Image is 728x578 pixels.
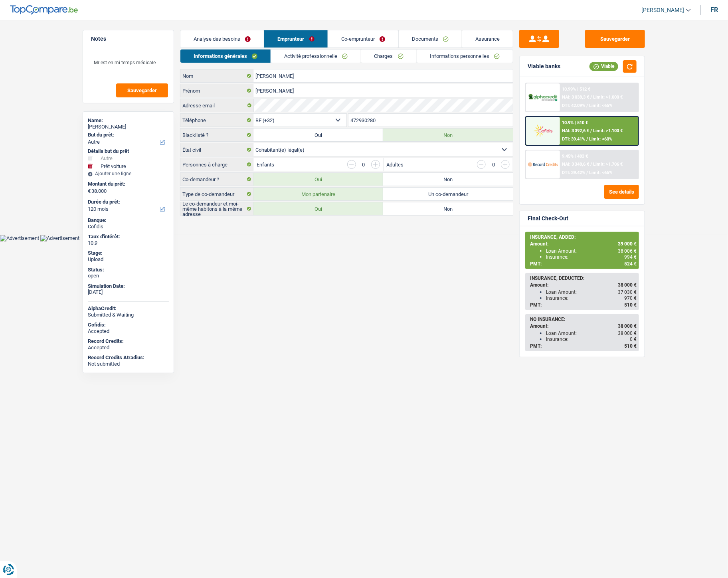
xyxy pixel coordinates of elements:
[546,331,637,336] div: Loan Amount:
[528,63,560,70] div: Viable banks
[546,254,637,260] div: Insurance:
[180,129,253,141] label: Blacklisté ?
[630,337,637,342] span: 0 €
[180,114,253,127] label: Téléphone
[591,95,592,100] span: /
[88,234,169,240] div: Taux d'intérêt:
[462,30,513,48] a: Assurance
[530,275,637,281] div: INSURANCE, DEDUCTED:
[88,181,167,187] label: Montant du prêt:
[635,4,691,17] a: [PERSON_NAME]
[361,49,417,63] a: Charges
[417,49,513,63] a: Informations personnelles
[88,224,169,230] div: Cofidis
[546,248,637,254] div: Loan Amount:
[180,202,253,215] label: Le co-demandeur et moi-même habitons à la même adresse
[562,137,586,142] span: DTI: 39.41%
[180,69,253,82] label: Nom
[618,282,637,288] span: 38 000 €
[530,241,637,247] div: Amount:
[624,302,637,308] span: 510 €
[383,173,513,186] label: Non
[88,283,169,289] div: Simulation Date:
[88,250,169,256] div: Stage:
[383,129,513,141] label: Non
[264,30,327,48] a: Emprunteur
[88,289,169,295] div: [DATE]
[88,338,169,344] div: Record Credits:
[546,289,637,295] div: Loan Amount:
[530,282,637,288] div: Amount:
[562,162,590,167] span: NAI: 3 348,6 €
[180,84,253,97] label: Prénom
[180,143,253,156] label: État civil
[530,323,637,329] div: Amount:
[271,49,361,63] a: Activité professionnelle
[590,170,613,175] span: Limit: <65%
[593,162,623,167] span: Limit: >1.706 €
[88,256,169,263] div: Upload
[530,234,637,240] div: INSURANCE, ADDED:
[88,217,169,224] div: Banque:
[88,171,169,176] div: Ajouter une ligne
[180,30,264,48] a: Analyse des besoins
[328,30,398,48] a: Co-emprunteur
[383,188,513,200] label: Un co-demandeur
[530,302,637,308] div: PMT:
[399,30,462,48] a: Documents
[562,170,586,175] span: DTI: 39.42%
[253,188,383,200] label: Mon partenaire
[383,202,513,215] label: Non
[562,154,588,159] div: 9.45% | 483 €
[180,173,253,186] label: Co-demandeur ?
[40,235,79,241] img: Advertisement
[10,5,78,15] img: TopCompare Logo
[180,49,271,63] a: Informations générales
[88,117,169,124] div: Name:
[618,331,637,336] span: 38 000 €
[624,343,637,349] span: 510 €
[591,128,592,133] span: /
[253,202,383,215] label: Oui
[587,137,588,142] span: /
[618,248,637,254] span: 38 006 €
[641,7,684,14] span: [PERSON_NAME]
[88,328,169,335] div: Accepted
[91,36,166,42] h5: Notes
[587,170,588,175] span: /
[88,273,169,279] div: open
[88,199,167,205] label: Durée du prêt:
[624,254,637,260] span: 994 €
[624,261,637,267] span: 524 €
[562,120,588,125] div: 10.9% | 510 €
[88,344,169,351] div: Accepted
[562,95,590,100] span: NAI: 3 038,3 €
[88,148,169,154] div: Détails but du prêt
[88,188,91,194] span: €
[180,188,253,200] label: Type de co-demandeur
[257,162,274,167] label: Enfants
[590,62,618,71] div: Viable
[88,361,169,367] div: Not submitted
[604,185,639,199] button: See details
[88,124,169,130] div: [PERSON_NAME]
[88,354,169,361] div: Record Credits Atradius:
[618,289,637,295] span: 37 030 €
[88,132,167,138] label: But du prêt:
[88,305,169,312] div: AlphaCredit:
[116,83,168,97] button: Sauvegarder
[490,162,497,167] div: 0
[127,88,157,93] span: Sauvegarder
[585,30,645,48] button: Sauvegarder
[591,162,592,167] span: /
[180,158,253,171] label: Personnes à charge
[253,129,383,141] label: Oui
[88,312,169,318] div: Submitted & Waiting
[348,114,513,127] input: 401020304
[528,215,568,222] div: Final Check-Out
[618,241,637,247] span: 39 000 €
[253,173,383,186] label: Oui
[587,103,588,108] span: /
[593,128,623,133] span: Limit: >1.100 €
[546,295,637,301] div: Insurance:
